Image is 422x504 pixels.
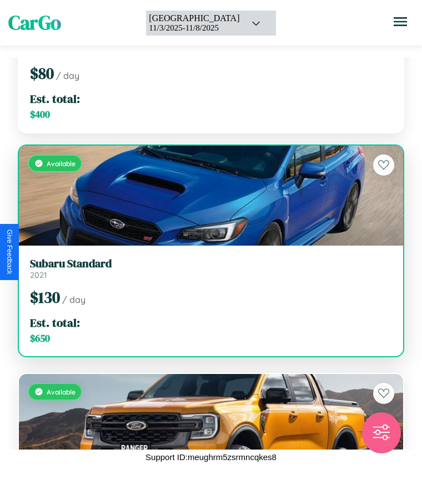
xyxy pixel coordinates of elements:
[30,287,60,308] span: $ 130
[30,270,47,280] span: 2021
[145,450,277,465] p: Support ID: meughrm5zsrmncqkes8
[6,229,13,275] div: Give Feedback
[30,332,50,345] span: $ 650
[30,257,392,280] a: Subaru Standard2021
[149,23,239,33] div: 11 / 3 / 2025 - 11 / 8 / 2025
[30,63,54,84] span: $ 80
[56,70,79,81] span: / day
[30,91,80,107] span: Est. total:
[47,159,76,168] span: Available
[47,388,76,396] span: Available
[30,108,50,121] span: $ 400
[8,9,61,36] span: CarGo
[30,315,80,331] span: Est. total:
[30,257,392,270] h3: Subaru Standard
[62,294,86,305] span: / day
[149,13,239,23] div: [GEOGRAPHIC_DATA]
